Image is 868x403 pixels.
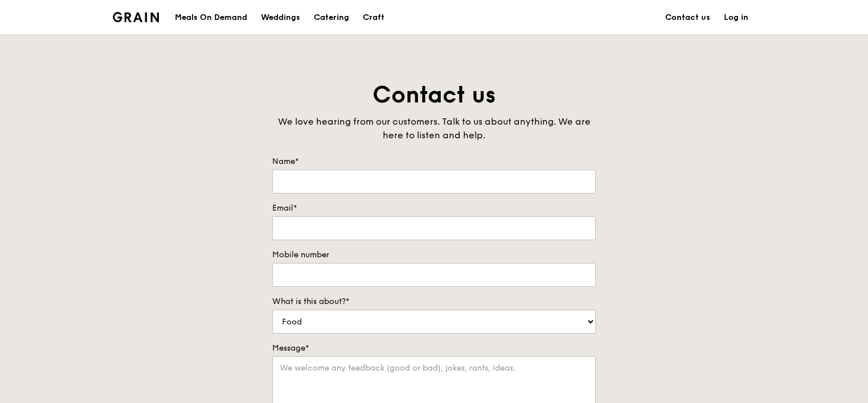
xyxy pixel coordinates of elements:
a: Contact us [658,1,717,35]
label: Email* [272,203,596,214]
img: Grain [113,12,159,22]
a: Catering [307,1,356,35]
label: Name* [272,156,596,167]
label: Message* [272,343,596,354]
div: Meals On Demand [175,1,247,35]
div: Weddings [261,1,300,35]
a: Log in [717,1,755,35]
a: Weddings [254,1,307,35]
div: Craft [363,1,384,35]
a: Craft [356,1,391,35]
h1: Contact us [272,80,596,110]
div: We love hearing from our customers. Talk to us about anything. We are here to listen and help. [272,115,596,142]
div: Catering [314,1,349,35]
label: Mobile number [272,249,596,261]
label: What is this about?* [272,296,596,307]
